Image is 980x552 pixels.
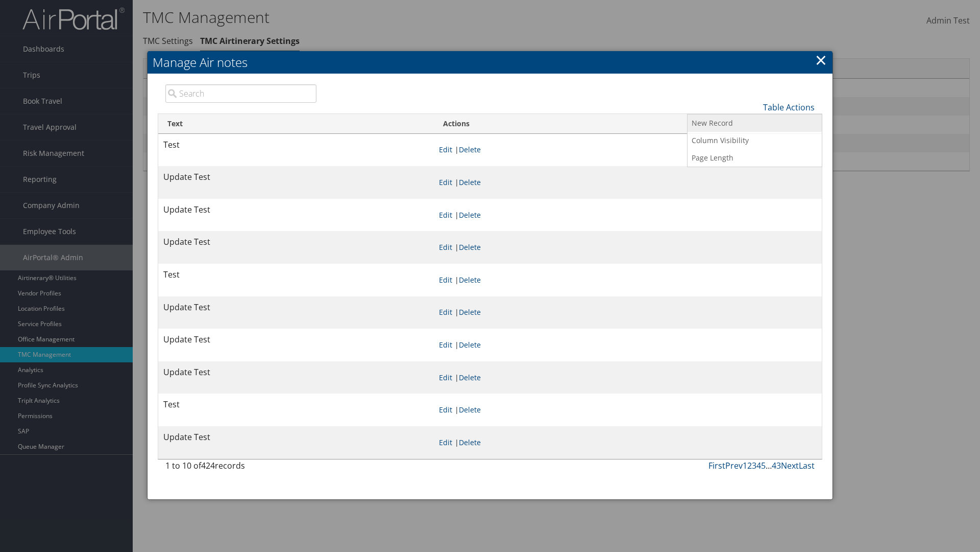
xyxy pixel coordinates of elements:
[163,236,429,249] p: Update Test
[434,166,822,199] td: |
[434,231,822,264] td: |
[815,50,827,70] a: ×
[688,114,822,132] a: New Record
[434,134,822,167] td: |
[439,145,452,154] a: Edit
[439,275,452,285] a: Edit
[763,102,815,113] a: Table Actions
[459,405,481,415] a: Delete
[459,438,481,447] a: Delete
[163,301,429,314] p: Update Test
[459,275,481,285] a: Delete
[459,177,481,187] a: Delete
[165,84,316,103] input: Search
[772,460,781,471] a: 43
[163,398,429,411] p: Test
[688,132,822,149] a: Column Visibility
[752,460,756,471] a: 3
[459,210,481,220] a: Delete
[434,264,822,296] td: |
[439,373,452,382] a: Edit
[148,51,832,74] h2: Manage Air notes
[743,460,747,471] a: 1
[163,431,429,444] p: Update Test
[459,307,481,317] a: Delete
[201,460,215,471] span: 424
[434,426,822,459] td: |
[459,340,481,350] a: Delete
[756,460,761,471] a: 4
[165,459,316,477] div: 1 to 10 of records
[439,177,452,187] a: Edit
[708,460,725,471] a: First
[439,340,452,350] a: Edit
[434,114,822,134] th: Actions
[459,145,481,154] a: Delete
[439,242,452,252] a: Edit
[688,149,822,167] a: Page Length
[163,139,429,152] p: Test
[459,242,481,252] a: Delete
[439,405,452,415] a: Edit
[163,268,429,282] p: Test
[163,333,429,347] p: Update Test
[158,114,434,134] th: Text
[163,366,429,379] p: Update Test
[434,199,822,232] td: |
[725,460,743,471] a: Prev
[459,373,481,382] a: Delete
[747,460,752,471] a: 2
[761,460,766,471] a: 5
[766,460,772,471] span: …
[439,438,452,447] a: Edit
[163,171,429,184] p: Update Test
[434,329,822,361] td: |
[163,203,429,217] p: Update Test
[434,394,822,426] td: |
[434,361,822,394] td: |
[439,210,452,220] a: Edit
[439,307,452,317] a: Edit
[799,460,815,471] a: Last
[781,460,799,471] a: Next
[434,296,822,329] td: |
